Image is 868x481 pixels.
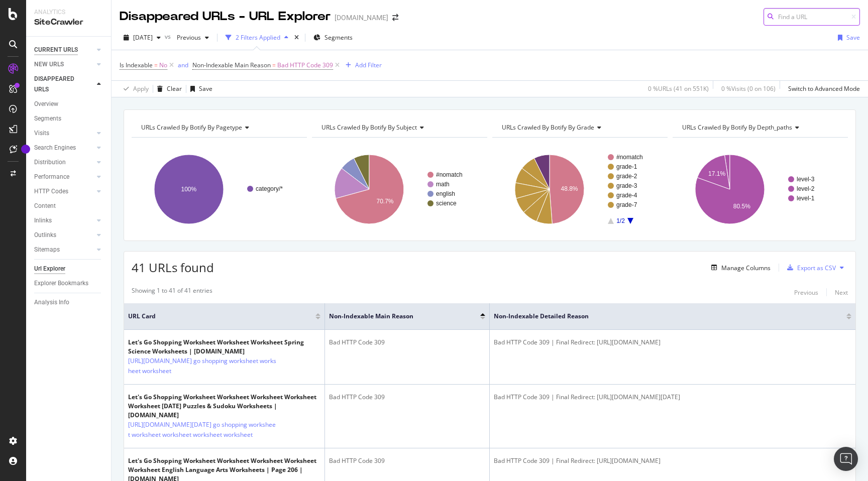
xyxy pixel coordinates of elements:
button: Export as CSV [783,260,836,276]
a: Content [34,201,104,211]
text: level-2 [797,185,815,192]
div: Bad HTTP Code 309 [329,338,485,347]
button: [DATE] [120,30,165,46]
span: URLs Crawled By Botify By pagetype [141,123,242,132]
svg: A chart. [312,146,487,233]
input: Find a URL [764,8,860,26]
div: and [178,61,188,69]
span: = [272,61,276,69]
a: DISAPPEARED URLS [34,74,94,95]
text: 48.8% [561,185,578,192]
a: Url Explorer [34,264,104,274]
div: Showing 1 to 41 of 41 entries [132,286,212,298]
text: 70.7% [376,198,393,205]
div: Save [199,84,212,93]
text: grade-1 [616,163,637,170]
div: Next [835,288,848,297]
span: Bad HTTP Code 309 [277,58,333,72]
svg: A chart. [673,146,848,233]
div: Outlinks [34,230,56,240]
a: Sitemaps [34,245,94,255]
button: and [178,60,188,70]
text: #nomatch [436,171,463,178]
a: Inlinks [34,215,94,226]
a: CURRENT URLS [34,45,94,55]
a: Performance [34,172,94,182]
text: grade-3 [616,182,637,189]
a: Outlinks [34,230,94,240]
button: 2 Filters Applied [222,30,292,46]
h4: URLs Crawled By Botify By depth_paths [680,119,839,136]
button: Next [835,286,848,298]
text: 1/2 [616,217,625,224]
div: Distribution [34,157,66,168]
div: Export as CSV [797,264,836,272]
div: Explorer Bookmarks [34,278,88,289]
a: Overview [34,99,104,109]
div: [DOMAIN_NAME] [335,13,388,23]
button: Previous [173,30,213,46]
div: DISAPPEARED URLS [34,74,85,95]
h4: URLs Crawled By Botify By subject [319,119,478,136]
a: Search Engines [34,143,94,153]
a: Explorer Bookmarks [34,278,104,289]
div: arrow-right-arrow-left [392,14,398,21]
span: 2025 Sep. 21st [133,33,153,42]
div: Search Engines [34,143,76,153]
a: NEW URLS [34,59,94,70]
div: HTTP Codes [34,186,68,197]
span: Non-Indexable Detailed Reason [494,312,831,321]
div: Switch to Advanced Mode [788,84,860,93]
text: 80.5% [733,203,750,210]
text: grade-4 [616,192,637,199]
span: Is Indexable [120,61,153,69]
span: = [154,61,158,69]
div: A chart. [492,146,668,233]
a: [URL][DOMAIN_NAME][DATE] go shopping worksheet worksheet worksheet worksheet worksheet [128,420,277,440]
button: Save [186,81,212,97]
div: 0 % URLs ( 41 on 551K ) [648,84,709,93]
span: Non-Indexable Main Reason [329,312,465,321]
div: Save [846,33,860,42]
div: Previous [794,288,818,297]
button: Apply [120,81,149,97]
div: Let's Go Shopping Worksheet Worksheet Worksheet Spring Science Worksheets | [DOMAIN_NAME] [128,338,320,356]
div: Segments [34,113,61,124]
span: URL Card [128,312,313,321]
text: english [436,190,455,197]
text: science [436,200,457,207]
div: Content [34,201,56,211]
button: Manage Columns [707,262,771,274]
button: Save [834,30,860,46]
div: 2 Filters Applied [236,33,280,42]
button: Add Filter [342,59,382,71]
div: Bad HTTP Code 309 | Final Redirect: [URL][DOMAIN_NAME] [494,456,851,465]
div: Analysis Info [34,297,69,308]
div: Bad HTTP Code 309 | Final Redirect: [URL][DOMAIN_NAME][DATE] [494,393,851,402]
div: Bad HTTP Code 309 [329,393,485,402]
text: level-3 [797,176,815,183]
div: Disappeared URLs - URL Explorer [120,8,331,25]
div: Bad HTTP Code 309 | Final Redirect: [URL][DOMAIN_NAME] [494,338,851,347]
svg: A chart. [132,146,307,233]
text: category/* [256,185,283,192]
span: URLs Crawled By Botify By subject [321,123,417,132]
span: Previous [173,33,201,42]
div: Performance [34,172,69,182]
div: Bad HTTP Code 309 [329,456,485,465]
button: Clear [153,81,182,97]
div: times [292,33,301,43]
text: #nomatch [616,154,643,161]
button: Switch to Advanced Mode [784,81,860,97]
div: NEW URLS [34,59,64,70]
button: Segments [309,30,357,46]
span: vs [165,32,173,41]
span: Non-Indexable Main Reason [192,61,271,69]
div: SiteCrawler [34,17,103,28]
h4: URLs Crawled By Botify By pagetype [139,119,298,136]
div: 0 % Visits ( 0 on 106 ) [721,84,776,93]
span: Segments [324,33,353,42]
div: Let's Go Shopping Worksheet Worksheet Worksheet Worksheet Worksheet [DATE] Puzzles & Sudoku Works... [128,393,320,420]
